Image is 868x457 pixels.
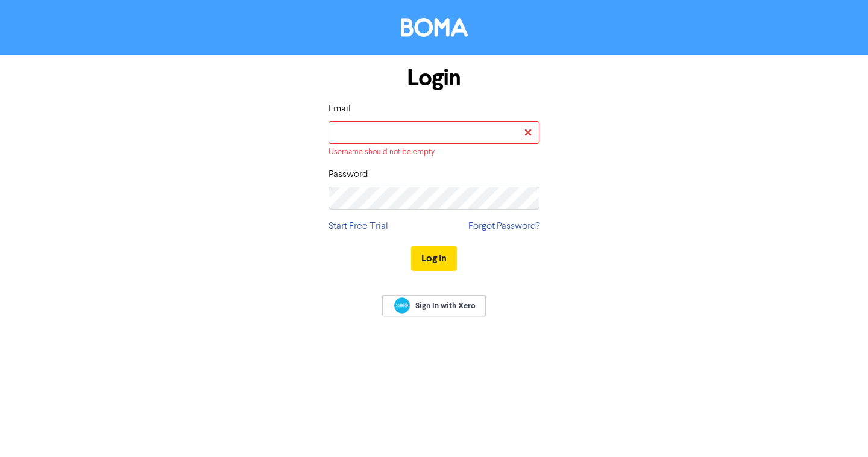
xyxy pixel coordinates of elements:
a: Sign In with Xero [382,295,486,316]
span: Sign In with Xero [415,300,476,311]
img: Xero logo [394,297,410,314]
label: Password [329,167,368,182]
div: Username should not be empty [329,146,539,158]
h1: Login [329,64,539,92]
img: BOMA Logo [401,18,468,37]
a: Start Free Trial [329,219,388,234]
a: Forgot Password? [468,219,539,234]
button: Log In [411,246,457,271]
label: Email [329,102,351,116]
